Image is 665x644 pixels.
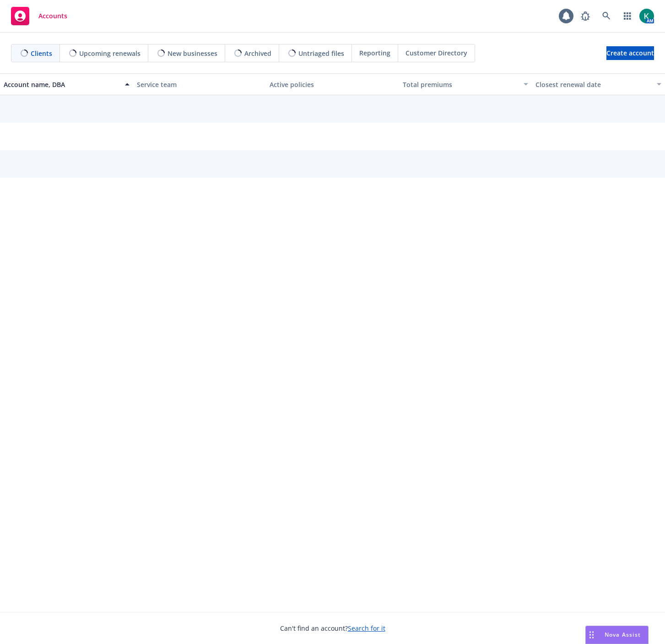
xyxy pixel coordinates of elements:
[137,80,263,89] div: Service team
[266,73,399,95] button: Active policies
[348,624,385,633] a: Search for it
[639,9,654,23] img: photo
[133,73,266,95] button: Service team
[586,626,597,644] div: Drag to move
[298,49,344,58] span: Untriaged files
[31,49,52,58] span: Clients
[359,48,390,58] span: Reporting
[618,7,637,25] a: Switch app
[535,80,651,89] div: Closest renewal date
[606,46,654,60] a: Create account
[597,7,616,25] a: Search
[168,49,217,58] span: New businesses
[405,48,467,58] span: Customer Directory
[270,80,395,89] div: Active policies
[576,7,595,25] a: Report a Bug
[606,44,654,62] span: Create account
[585,626,649,644] button: Nova Assist
[7,3,71,29] a: Accounts
[4,80,119,89] div: Account name, DBA
[79,49,141,58] span: Upcoming renewals
[403,80,519,89] div: Total premiums
[38,12,67,20] span: Accounts
[280,623,385,633] span: Can't find an account?
[532,73,665,95] button: Closest renewal date
[399,73,532,95] button: Total premiums
[605,631,641,639] span: Nova Assist
[244,49,271,58] span: Archived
